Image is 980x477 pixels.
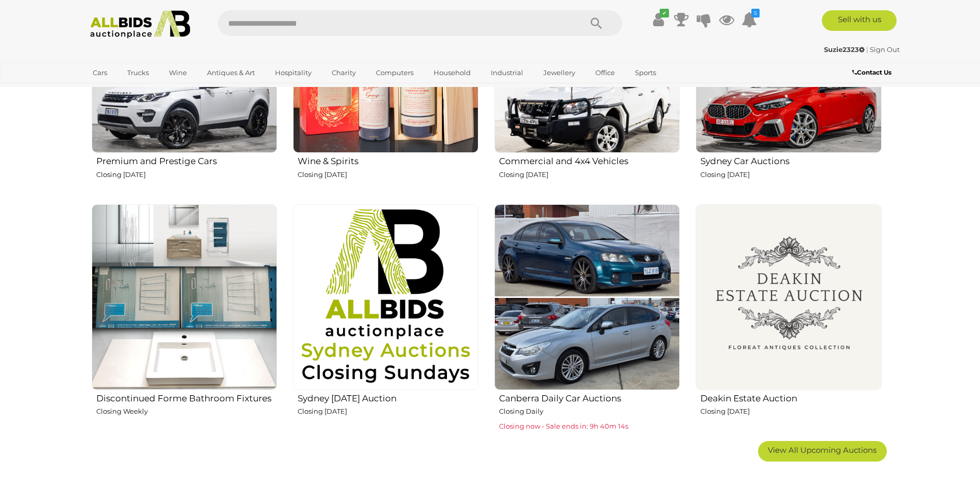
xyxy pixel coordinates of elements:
p: Closing [DATE] [700,169,881,181]
p: Closing [DATE] [298,405,478,417]
a: Sports [628,64,663,81]
a: [GEOGRAPHIC_DATA] [86,81,173,98]
p: Closing Daily [499,405,680,417]
p: Closing [DATE] [700,405,881,417]
b: Contact Us [852,68,891,76]
a: Household [427,64,477,81]
a: Sign Out [870,45,900,54]
a: Jewellery [537,64,582,81]
h2: Sydney Car Auctions [700,154,881,166]
i: 5 [751,9,760,17]
a: Wine [162,64,194,81]
a: Antiques & Art [200,64,262,81]
a: Sydney [DATE] Auction Closing [DATE] [293,204,478,433]
a: Trucks [121,64,156,81]
a: Cars [86,64,114,81]
a: Charity [325,64,363,81]
a: Sell with us [822,10,897,31]
a: ✔ [651,10,666,29]
a: Canberra Daily Car Auctions Closing Daily Closing now - Sale ends in: 9h 40m 14s [494,204,680,433]
img: Sydney Sunday Auction [293,204,478,390]
button: Search [571,10,622,36]
p: Closing Weekly [96,405,277,417]
strong: Suzie2323 [824,45,865,54]
a: Office [589,64,622,81]
h2: Wine & Spirits [298,154,478,166]
h2: Commercial and 4x4 Vehicles [499,154,680,166]
img: Canberra Daily Car Auctions [494,204,680,390]
h2: Deakin Estate Auction [700,391,881,403]
h2: Canberra Daily Car Auctions [499,391,680,403]
a: Contact Us [852,67,894,78]
img: Deakin Estate Auction [696,204,881,390]
span: Closing now - Sale ends in: 9h 40m 14s [499,422,628,430]
a: Hospitality [268,64,318,81]
a: 5 [742,10,757,29]
a: Industrial [484,64,530,81]
h2: Discontinued Forme Bathroom Fixtures [96,391,277,403]
span: View All Upcoming Auctions [768,445,876,455]
span: | [866,45,868,54]
a: View All Upcoming Auctions [758,441,887,462]
a: Discontinued Forme Bathroom Fixtures Closing Weekly [91,204,277,433]
p: Closing [DATE] [96,169,277,181]
img: Discontinued Forme Bathroom Fixtures [92,204,277,390]
img: Allbids.com.au [84,10,196,39]
i: ✔ [660,9,669,17]
a: Deakin Estate Auction Closing [DATE] [695,204,881,433]
a: Suzie2323 [824,45,866,54]
h2: Premium and Prestige Cars [96,154,277,166]
p: Closing [DATE] [499,169,680,181]
p: Closing [DATE] [298,169,478,181]
a: Computers [369,64,420,81]
h2: Sydney [DATE] Auction [298,391,478,403]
